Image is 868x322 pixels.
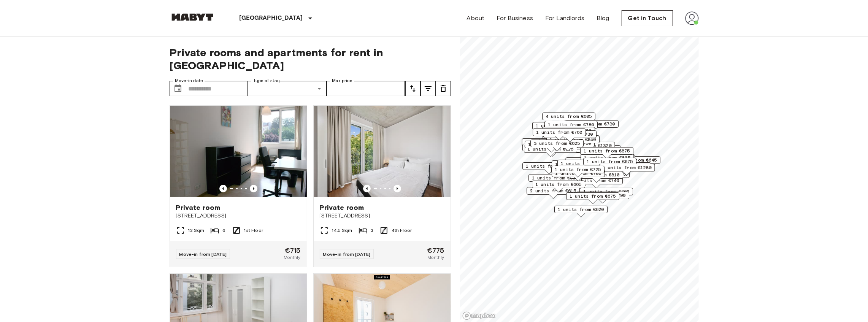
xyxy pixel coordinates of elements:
[392,227,412,234] span: 4th Floor
[528,174,582,186] div: Map marker
[188,227,205,234] span: 12 Sqm
[170,106,307,197] img: Marketing picture of unit DE-01-041-02M
[176,212,301,220] span: [STREET_ADDRESS]
[546,135,600,147] div: Map marker
[427,254,444,261] span: Monthly
[622,10,673,26] a: Get in Touch
[176,203,221,212] span: Private room
[427,247,444,254] span: €775
[363,185,371,192] button: Previous image
[320,212,444,220] span: [STREET_ADDRESS]
[467,14,485,23] a: About
[536,122,582,129] span: 1 units from €620
[565,120,619,132] div: Map marker
[533,128,586,140] div: Map marker
[170,81,186,96] button: Choose date
[534,140,580,147] span: 3 units from €625
[528,141,574,148] span: 1 units from €895
[405,81,421,96] button: tune
[611,157,657,163] span: 6 units from €645
[583,158,636,170] div: Map marker
[253,78,280,84] label: Type of stay
[543,130,597,142] div: Map marker
[568,146,617,152] span: 10 units from €635
[421,81,436,96] button: tune
[565,145,620,157] div: Map marker
[558,206,604,213] span: 1 units from €620
[565,157,621,169] div: Map marker
[566,192,619,204] div: Map marker
[582,154,635,166] div: Map marker
[579,192,626,199] span: 1 units from €790
[580,147,633,159] div: Map marker
[320,203,364,212] span: Private room
[576,170,630,182] div: Map marker
[544,121,598,133] div: Map marker
[170,46,451,72] span: Private rooms and apartments for rent in [GEOGRAPHIC_DATA]
[546,136,600,148] div: Map marker
[436,81,451,96] button: tune
[581,154,634,166] div: Map marker
[323,251,371,257] span: Move-in from [DATE]
[250,185,257,192] button: Previous image
[524,145,577,157] div: Map marker
[527,187,580,199] div: Map marker
[557,160,611,171] div: Map marker
[542,113,595,124] div: Map marker
[570,193,616,200] span: 1 units from €675
[562,142,611,149] span: 2 units from €1320
[555,161,601,168] span: 1 units from €835
[175,78,203,84] label: Move-in date
[581,154,634,166] div: Map marker
[552,160,605,172] div: Map marker
[536,129,582,136] span: 1 units from €760
[525,139,574,146] span: 22 units from €655
[601,163,647,170] span: 1 units from €970
[542,127,595,139] div: Map marker
[552,170,605,181] div: Map marker
[244,227,263,234] span: 1st Floor
[569,121,615,127] span: 1 units from €730
[530,140,584,151] div: Map marker
[179,251,227,257] span: Move-in from [DATE]
[545,127,592,134] span: 1 units from €620
[548,121,594,128] span: 1 units from €780
[685,11,699,25] img: avatar
[532,181,585,192] div: Map marker
[584,148,630,154] span: 1 units from €875
[532,122,586,134] div: Map marker
[580,188,633,200] div: Map marker
[497,14,533,23] a: For Business
[313,105,451,267] a: Marketing picture of unit DE-01-259-018-03QPrevious imagePrevious imagePrivate room[STREET_ADDRES...
[598,162,651,174] div: Map marker
[284,254,300,261] span: Monthly
[219,185,227,192] button: Previous image
[570,171,623,183] div: Map marker
[583,188,630,195] span: 1 units from €760
[332,78,352,84] label: Max price
[394,185,401,192] button: Previous image
[535,181,582,188] span: 1 units from €665
[314,106,451,197] img: Marketing picture of unit DE-01-259-018-03Q
[526,163,572,170] span: 1 units from €905
[597,14,609,23] a: Blog
[332,227,352,234] span: 14.5 Sqm
[170,105,307,267] a: Marketing picture of unit DE-01-041-02MPrevious imagePrevious imagePrivate room[STREET_ADDRESS]12...
[546,113,592,120] span: 4 units from €605
[602,164,651,171] span: 1 units from €1280
[607,156,660,168] div: Map marker
[532,174,578,181] span: 1 units from €800
[530,187,576,194] span: 2 units from €615
[559,142,615,154] div: Map marker
[240,14,303,23] p: [GEOGRAPHIC_DATA]
[576,192,629,203] div: Map marker
[522,138,578,150] div: Map marker
[222,227,225,234] span: 6
[522,162,576,174] div: Map marker
[285,247,301,254] span: €715
[599,164,655,176] div: Map marker
[545,14,584,23] a: For Landlords
[522,144,576,155] div: Map marker
[587,158,633,165] span: 1 units from €675
[547,131,593,138] span: 1 units from €730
